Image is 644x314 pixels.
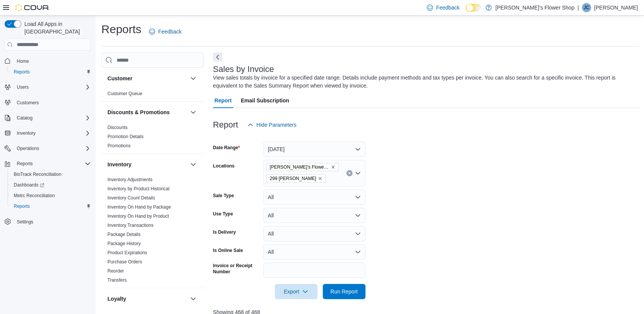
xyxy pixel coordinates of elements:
button: Reports [2,158,94,169]
span: Inventory [17,130,35,136]
span: Feedback [158,28,181,35]
p: | [577,3,579,12]
button: Customer [107,75,187,82]
button: Export [275,284,317,299]
label: Is Delivery [213,229,236,235]
span: Promotion Details [107,134,144,140]
button: Inventory [189,160,198,169]
div: Jesse Carmo [582,3,591,12]
div: Customer [101,89,204,101]
button: Remove 299 Knickerbocker from selection in this group [318,176,322,181]
span: Inventory [14,129,91,138]
a: Package History [107,241,141,246]
nav: Complex example [5,52,91,247]
h3: Inventory [107,161,131,168]
a: Inventory Transactions [107,223,154,228]
a: Purchase Orders [107,259,142,265]
button: Inventory [14,129,38,138]
a: Customers [14,98,42,107]
button: Customer [189,74,198,83]
a: Reports [11,202,33,211]
span: Promotions [107,143,131,149]
button: Inventory [107,161,187,168]
button: Loyalty [189,294,198,303]
span: Dark Mode [466,12,466,12]
h3: Loyalty [107,295,126,303]
span: Home [14,56,91,65]
p: [PERSON_NAME] [594,3,638,12]
h3: Sales by Invoice [213,65,274,74]
span: Reports [17,161,33,167]
span: Misha's Flower Shop [266,163,339,171]
div: View sales totals by invoice for a specified date range. Details include payment methods and tax ... [213,74,636,90]
span: Users [17,84,29,90]
span: Reports [11,202,91,211]
button: Settings [2,216,94,227]
button: Operations [14,144,42,153]
a: Settings [14,217,36,226]
span: BioTrack Reconciliation [14,171,61,177]
button: Users [14,83,32,92]
span: Customers [17,100,39,106]
p: [PERSON_NAME]'s Flower Shop [495,3,574,12]
span: Inventory On Hand by Package [107,204,171,210]
button: Inventory [2,128,94,139]
button: Customers [2,97,94,108]
button: [DATE] [263,142,365,157]
div: Inventory [101,175,204,288]
span: Reports [14,159,91,168]
a: BioTrack Reconciliation [11,170,64,179]
a: Discounts [107,125,128,130]
a: Inventory by Product Historical [107,186,170,191]
a: Home [14,57,32,66]
span: Operations [17,145,39,151]
span: Catalog [17,115,32,121]
span: Metrc Reconciliation [11,191,91,200]
button: BioTrack Reconciliation [8,169,94,180]
button: Metrc Reconciliation [8,190,94,201]
a: Package Details [107,232,141,237]
button: Home [2,55,94,66]
span: Reports [14,69,30,75]
button: Operations [2,143,94,154]
input: Dark Mode [466,4,482,12]
span: Customers [14,98,91,107]
span: Inventory On Hand by Product [107,213,169,219]
label: Is Online Sale [213,247,243,253]
button: Catalog [14,113,35,123]
a: Promotion Details [107,134,144,139]
a: Dashboards [8,180,94,190]
a: Product Expirations [107,250,147,255]
span: Export [279,284,313,299]
span: Settings [14,217,91,226]
label: Use Type [213,211,233,217]
button: Loyalty [107,295,187,303]
a: Feedback [146,24,184,39]
span: Home [17,58,29,64]
a: Inventory On Hand by Product [107,214,169,219]
button: All [263,208,365,223]
span: Feedback [436,4,459,11]
span: Dashboards [14,182,44,188]
span: Reorder [107,268,124,274]
span: Run Report [330,288,358,295]
button: Reports [8,67,94,77]
span: Reports [14,203,30,209]
a: Inventory Adjustments [107,177,152,182]
span: JC [584,3,590,12]
button: Discounts & Promotions [107,108,187,116]
button: Next [213,53,222,62]
h3: Report [213,120,238,129]
button: Reports [8,201,94,212]
a: Reports [11,67,33,77]
a: Inventory Count Details [107,195,155,201]
span: Dashboards [11,180,91,190]
button: Remove Misha's Flower Shop from selection in this group [331,165,335,169]
span: Customer Queue [107,91,142,97]
span: Settings [17,219,33,225]
a: Transfers [107,277,127,283]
